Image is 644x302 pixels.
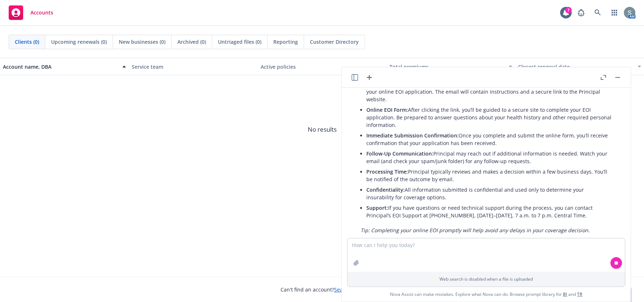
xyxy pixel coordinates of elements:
[366,80,612,103] p: You will receive an email from Principal with a direct link to access your online EOI application...
[366,186,405,193] span: Confidentiality:
[574,5,588,20] a: Report a Bug
[515,58,644,75] button: Closest renewal date
[51,38,107,46] span: Upcoming renewals (0)
[565,7,572,13] div: 7
[361,227,590,234] em: Tip: Completing your online EOI promptly will help avoid any delays in your coverage decision.
[590,5,605,20] a: Search
[15,38,39,46] span: Clients (0)
[261,63,384,71] div: Active policies
[334,286,364,293] a: Search for it
[366,168,612,183] p: Principal typically reviews and makes a decision within a few business days. You’ll be notified o...
[366,168,408,175] span: Processing Time:
[119,38,165,46] span: New businesses (0)
[177,38,206,46] span: Archived (0)
[6,3,56,23] a: Accounts
[273,38,298,46] span: Reporting
[389,63,504,71] div: Total premiums
[366,204,388,211] span: Support:
[281,286,364,293] span: Can't find an account?
[366,150,612,165] p: Principal may reach out if additional information is needed. Watch your email (and check your spa...
[366,186,612,201] p: All information submitted is confidential and used only to determine your insurability for covera...
[3,63,118,71] div: Account name, DBA
[218,38,261,46] span: Untriaged files (0)
[518,63,633,71] div: Closest renewal date
[366,106,408,113] span: Online EOI Form:
[607,5,622,20] a: Switch app
[129,58,258,75] button: Service team
[386,58,515,75] button: Total premiums
[577,291,582,297] a: TR
[258,58,387,75] button: Active policies
[366,132,459,139] span: Immediate Submission Confirmation:
[310,38,359,46] span: Customer Directory
[352,276,620,282] p: Web search is disabled when a file is uploaded
[132,63,255,71] div: Service team
[366,150,433,157] span: Follow-Up Communication:
[345,287,628,302] span: Nova Assist can make mistakes. Explore what Nova can do: Browse prompt library for and
[30,10,53,16] span: Accounts
[366,132,612,147] p: Once you complete and submit the online form, you’ll receive confirmation that your application h...
[563,291,567,297] a: BI
[366,204,612,219] p: If you have questions or need technical support during the process, you can contact Principal’s E...
[366,106,612,129] p: After clicking the link, you’ll be guided to a secure site to complete your EOI application. Be p...
[624,7,635,18] img: photo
